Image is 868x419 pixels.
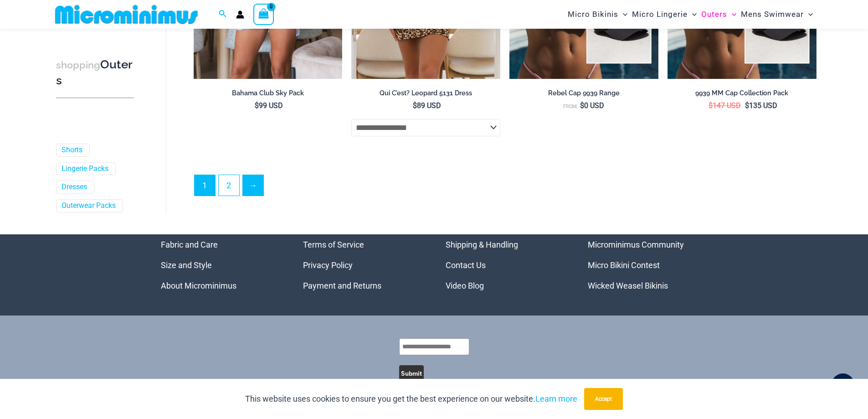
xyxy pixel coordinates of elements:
span: $ [413,101,417,110]
h2: 9939 MM Cap Collection Pack [668,89,817,98]
span: $ [745,101,749,110]
span: $ [580,101,584,110]
nav: Product Pagination [194,175,817,201]
span: From: [563,103,578,109]
a: Size and Style [161,260,212,270]
a: Learn more [535,394,577,403]
a: Microminimus Community [588,240,684,249]
h2: Qui C’est? Leopard 5131 Dress [351,89,500,98]
nav: Menu [161,234,281,296]
span: shopping [56,59,100,71]
span: Page 1 [195,175,215,196]
span: $ [255,101,259,110]
a: Lingerie Packs [62,164,108,174]
nav: Menu [588,234,708,296]
span: Mens Swimwear [741,3,804,26]
a: Fabric and Care [161,240,218,249]
bdi: 147 USD [709,101,741,110]
a: Dresses [62,182,87,192]
a: Mens SwimwearMenu ToggleMenu Toggle [739,3,815,26]
a: View Shopping Cart, empty [253,4,274,25]
a: Account icon link [236,10,244,19]
a: Privacy Policy [303,260,353,270]
a: About Microminimus [161,281,236,290]
span: Menu Toggle [804,3,813,26]
span: Menu Toggle [618,3,627,26]
a: Bahama Club Sky Pack [194,89,343,101]
h2: Rebel Cap 9939 Range [509,89,658,98]
img: MM SHOP LOGO FLAT [51,4,201,25]
a: Qui C’est? Leopard 5131 Dress [351,89,500,101]
h2: Bahama Club Sky Pack [194,89,343,98]
bdi: 89 USD [413,101,441,110]
a: Video Blog [446,281,484,290]
a: Terms of Service [303,240,364,249]
p: This website uses cookies to ensure you get the best experience on our website. [245,392,577,406]
a: Payment and Returns [303,281,381,290]
nav: Menu [303,234,423,296]
a: OutersMenu ToggleMenu Toggle [699,3,739,26]
a: Shipping & Handling [446,240,518,249]
span: Menu Toggle [688,3,697,26]
h3: Outers [56,57,134,88]
span: Micro Lingerie [632,3,688,26]
a: Contact Us [446,260,486,270]
a: Outerwear Packs [62,201,116,211]
aside: Footer Widget 1 [161,234,281,296]
a: Micro LingerieMenu ToggleMenu Toggle [630,3,699,26]
span: Outers [701,3,727,26]
button: Submit [399,365,424,382]
bdi: 0 USD [580,101,604,110]
a: Micro Bikini Contest [588,260,660,270]
button: Accept [584,388,623,410]
a: Shorts [62,145,82,155]
bdi: 135 USD [745,101,777,110]
aside: Footer Widget 3 [446,234,565,296]
a: 9939 MM Cap Collection Pack [668,89,817,101]
a: Search icon link [219,9,227,20]
span: Micro Bikinis [568,3,618,26]
span: $ [709,101,713,110]
a: → [243,175,263,196]
bdi: 99 USD [255,101,283,110]
a: Page 2 [219,175,239,196]
aside: Footer Widget 2 [303,234,423,296]
a: Wicked Weasel Bikinis [588,281,668,290]
nav: Site Navigation [564,1,817,27]
aside: Footer Widget 4 [588,234,708,296]
span: Menu Toggle [727,3,736,26]
a: Rebel Cap 9939 Range [509,89,658,101]
a: Micro BikinisMenu ToggleMenu Toggle [565,3,630,26]
nav: Menu [446,234,565,296]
